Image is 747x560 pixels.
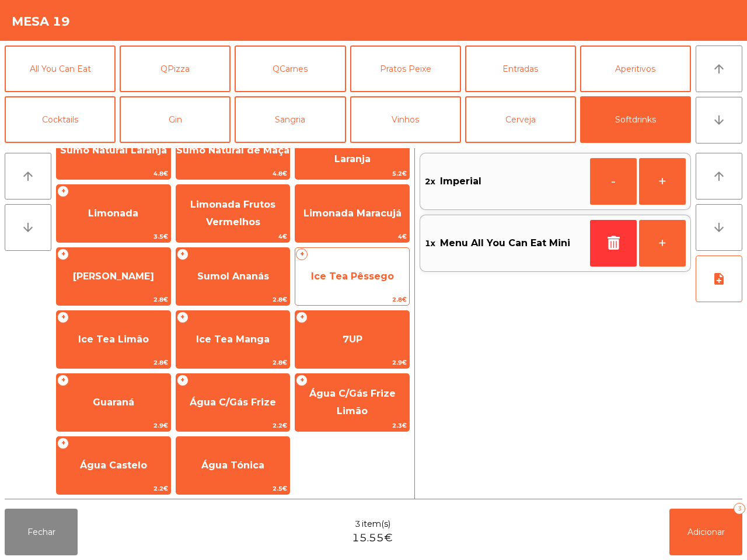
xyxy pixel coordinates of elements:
[5,45,116,92] button: All You Can Eat
[57,311,69,323] span: +
[465,96,576,143] button: Cerveja
[425,235,435,252] span: 1x
[57,374,69,386] span: +
[88,208,138,219] span: Limonada
[80,460,147,471] span: Água Castelo
[712,62,726,76] i: arrow_upward
[303,208,402,219] span: Limonada Maracujá
[197,271,269,282] span: Sumol Ananás
[296,311,308,323] span: +
[21,220,35,235] i: arrow_downward
[5,153,51,199] button: arrow_upward
[669,509,742,555] button: Adicionar3
[465,45,576,92] button: Entradas
[425,173,435,190] span: 2x
[734,503,745,514] div: 3
[5,509,78,555] button: Fechar
[93,397,134,408] span: Guaraná
[590,158,637,205] button: -
[712,272,726,286] i: note_add
[343,334,362,345] span: 7UP
[57,249,69,260] span: +
[295,294,409,305] span: 2.8€
[296,249,308,260] span: +
[295,231,409,242] span: 4€
[311,271,394,282] span: Ice Tea Pêssego
[5,96,116,143] button: Cocktails
[57,231,170,242] span: 3.5€
[190,397,276,408] span: Água C/Gás Frize
[176,231,290,242] span: 4€
[60,145,167,156] span: Sumo Natural Laranja
[296,374,308,386] span: +
[57,294,170,305] span: 2.8€
[73,271,154,282] span: [PERSON_NAME]
[350,45,461,92] button: Pratos Peixe
[295,420,409,431] span: 2.3€
[687,527,725,537] span: Adicionar
[177,249,189,260] span: +
[177,374,189,386] span: +
[176,357,290,368] span: 2.8€
[639,220,686,267] button: +
[177,311,189,323] span: +
[120,45,231,92] button: QPizza
[57,437,69,449] span: +
[176,420,290,431] span: 2.2€
[712,169,726,183] i: arrow_upward
[57,483,170,494] span: 2.2€
[5,204,51,251] button: arrow_downward
[120,96,231,143] button: Gin
[580,96,691,143] button: Softdrinks
[350,96,461,143] button: Vinhos
[201,460,264,471] span: Água Tónica
[696,204,742,251] button: arrow_downward
[440,173,481,190] span: Imperial
[176,483,290,494] span: 2.5€
[362,518,390,530] span: item(s)
[580,45,691,92] button: Aperitivos
[12,13,70,30] h4: Mesa 19
[352,530,393,546] span: 15.55€
[176,294,290,305] span: 2.8€
[190,199,275,228] span: Limonada Frutos Vermelhos
[176,168,290,179] span: 4.8€
[57,185,69,197] span: +
[21,169,35,183] i: arrow_upward
[235,45,345,92] button: QCarnes
[57,168,170,179] span: 4.8€
[696,45,742,92] button: arrow_upward
[309,388,396,416] span: Água C/Gás Frize Limão
[639,158,686,205] button: +
[57,420,170,431] span: 2.9€
[696,97,742,143] button: arrow_downward
[176,145,289,156] span: Sumo Natural de Maçã
[196,334,270,345] span: Ice Tea Manga
[712,220,726,235] i: arrow_downward
[295,168,409,179] span: 5.2€
[440,235,570,252] span: Menu All You Can Eat Mini
[295,357,409,368] span: 2.9€
[355,518,361,530] span: 3
[78,334,149,345] span: Ice Tea Limão
[696,153,742,199] button: arrow_upward
[696,256,742,302] button: note_add
[57,357,170,368] span: 2.8€
[712,113,726,127] i: arrow_downward
[235,96,345,143] button: Sangria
